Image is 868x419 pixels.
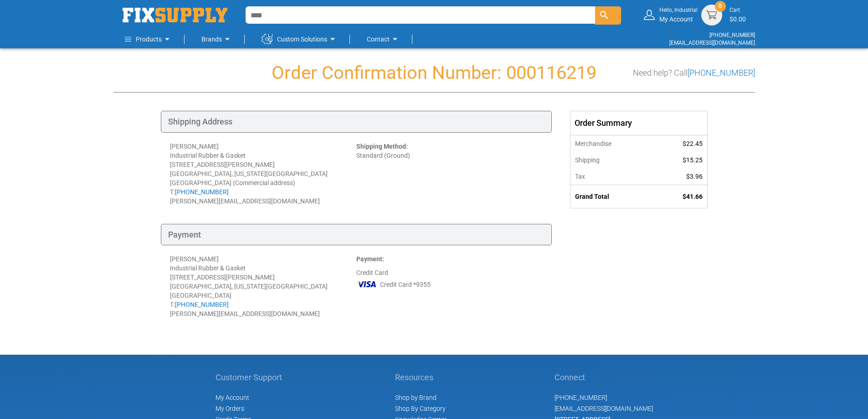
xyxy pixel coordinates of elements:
span: My Account [216,394,249,401]
a: [PHONE_NUMBER] [175,188,229,196]
div: [PERSON_NAME] Industrial Rubber & Gasket [STREET_ADDRESS][PERSON_NAME] [GEOGRAPHIC_DATA], [US_STA... [170,254,356,318]
span: $15.25 [683,156,703,164]
div: [PERSON_NAME] Industrial Rubber & Gasket [STREET_ADDRESS][PERSON_NAME] [GEOGRAPHIC_DATA], [US_STA... [170,142,356,206]
img: Fix Industrial Supply [123,8,227,22]
div: Standard (Ground) [356,142,543,206]
div: Payment [161,224,552,246]
a: Brands [201,30,233,48]
div: Shipping Address [161,111,552,133]
a: store logo [123,8,227,22]
strong: Grand Total [575,193,609,200]
a: Custom Solutions [262,30,338,48]
h5: Connect [555,373,653,382]
th: Shipping [570,152,654,168]
a: Shop By Category [395,405,446,412]
th: Tax [570,168,654,185]
img: VI [356,277,377,291]
h1: Order Confirmation Number: 000116219 [113,63,755,83]
small: Cart [729,6,746,14]
a: [PHONE_NUMBER] [709,32,755,38]
strong: Payment: [356,255,384,263]
a: Products [125,30,173,48]
span: $0.00 [729,16,746,23]
span: $22.45 [683,140,703,147]
a: Contact [367,30,401,48]
h5: Resources [395,373,447,382]
a: Shop by Brand [395,394,437,401]
a: [EMAIL_ADDRESS][DOMAIN_NAME] [669,40,755,46]
div: Credit Card [356,254,543,318]
h3: Need help? Call [633,68,755,78]
span: $41.66 [683,193,703,200]
span: Credit Card *9355 [380,280,431,289]
h5: Customer Support [216,373,287,382]
span: My Orders [216,405,244,412]
a: [PHONE_NUMBER] [555,394,607,401]
th: Merchandise [570,135,654,152]
div: Order Summary [570,111,707,135]
a: [PHONE_NUMBER] [688,68,755,78]
strong: Shipping Method: [356,143,408,150]
div: My Account [659,6,698,23]
a: [PHONE_NUMBER] [175,301,229,308]
small: Hello, Industrial [659,6,698,14]
span: 0 [719,2,722,10]
span: $3.96 [686,173,703,180]
a: [EMAIL_ADDRESS][DOMAIN_NAME] [555,405,653,412]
